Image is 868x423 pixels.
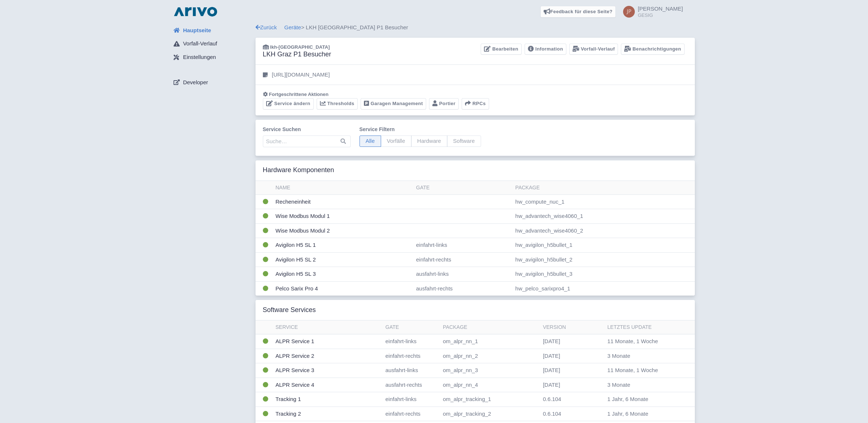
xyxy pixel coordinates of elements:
td: hw_pelco_sarixpro4_1 [513,281,695,296]
td: ALPR Service 2 [273,349,383,363]
a: Feedback für diese Seite? [540,6,616,18]
th: Gate [413,181,513,195]
td: ausfahrt-rechts [413,281,513,296]
td: ausfahrt-rechts [383,378,440,392]
a: Portier [429,98,459,110]
label: Service filtern [360,126,481,133]
td: Tracking 1 [273,392,383,407]
td: ALPR Service 1 [273,334,383,349]
a: Geräte [284,24,301,30]
td: einfahrt-rechts [413,252,513,267]
a: Benachrichtigungen [621,44,684,55]
a: Service ändern [263,98,314,110]
td: hw_compute_nuc_1 [513,194,695,209]
td: einfahrt-links [383,334,440,349]
td: Recheneinheit [273,194,413,209]
td: ALPR Service 3 [273,363,383,378]
a: Vorfall-Verlauf [569,44,618,55]
th: Name [273,181,413,195]
td: hw_avigilon_h5bullet_3 [513,267,695,282]
span: [DATE] [543,382,560,388]
input: Suche… [263,136,351,147]
a: Information [525,44,566,55]
h3: Hardware Komponenten [263,166,334,174]
span: Software [447,136,481,147]
span: 0.6.104 [543,396,561,402]
a: Einstellungen [168,51,256,64]
a: [PERSON_NAME] GESIG [619,6,683,18]
td: Wise Modbus Modul 1 [273,209,413,224]
td: hw_avigilon_h5bullet_2 [513,252,695,267]
span: lkh-[GEOGRAPHIC_DATA] [270,44,330,50]
td: Avigilon H5 SL 3 [273,267,413,282]
td: Pelco Sarix Pro 4 [273,281,413,296]
td: om_alpr_nn_4 [440,378,540,392]
div: > LKH [GEOGRAPHIC_DATA] P1 Besucher [256,23,695,32]
th: Gate [383,320,440,334]
span: [DATE] [543,338,560,344]
td: om_alpr_tracking_2 [440,407,540,421]
td: Avigilon H5 SL 2 [273,252,413,267]
td: 1 Jahr, 6 Monate [604,392,681,407]
span: [DATE] [543,353,560,359]
td: hw_advantech_wise4060_2 [513,223,695,238]
th: Service [273,320,383,334]
span: Hardware [411,136,447,147]
span: Developer [183,78,208,87]
span: Einstellungen [183,53,216,62]
small: GESIG [638,13,683,18]
td: Wise Modbus Modul 2 [273,223,413,238]
span: Vorfall-Verlauf [183,40,217,48]
td: 3 Monate [604,378,681,392]
a: Garagen Management [361,98,426,110]
td: einfahrt-rechts [383,407,440,421]
span: Alle [360,136,381,147]
td: hw_avigilon_h5bullet_1 [513,238,695,253]
span: Vorfälle [381,136,411,147]
td: om_alpr_nn_3 [440,363,540,378]
td: om_alpr_nn_1 [440,334,540,349]
a: Bearbeiten [481,44,521,55]
span: 0.6.104 [543,411,561,417]
a: Thresholds [317,98,358,110]
th: Package [513,181,695,195]
a: Zurück [256,24,277,30]
td: einfahrt-rechts [383,349,440,363]
th: Version [540,320,604,334]
span: Fortgeschrittene Aktionen [269,92,329,97]
td: hw_advantech_wise4060_1 [513,209,695,224]
td: Tracking 2 [273,407,383,421]
th: Letztes Update [604,320,681,334]
button: RPCs [462,98,489,110]
td: ausfahrt-links [413,267,513,282]
td: om_alpr_tracking_1 [440,392,540,407]
td: einfahrt-links [383,392,440,407]
th: Package [440,320,540,334]
a: Vorfall-Verlauf [168,37,256,51]
p: [URL][DOMAIN_NAME] [272,71,330,79]
a: Hauptseite [168,23,256,37]
td: ausfahrt-links [383,363,440,378]
td: Avigilon H5 SL 1 [273,238,413,253]
a: Developer [168,75,256,89]
span: [DATE] [543,367,560,373]
td: ALPR Service 4 [273,378,383,392]
td: 11 Monate, 1 Woche [604,363,681,378]
h3: LKH Graz P1 Besucher [263,51,331,59]
td: 11 Monate, 1 Woche [604,334,681,349]
span: Hauptseite [183,26,211,35]
span: [PERSON_NAME] [638,5,683,12]
td: om_alpr_nn_2 [440,349,540,363]
h3: Software Services [263,306,316,314]
img: logo [172,6,219,18]
label: Service suchen [263,126,351,133]
td: 3 Monate [604,349,681,363]
td: einfahrt-links [413,238,513,253]
td: 1 Jahr, 6 Monate [604,407,681,421]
